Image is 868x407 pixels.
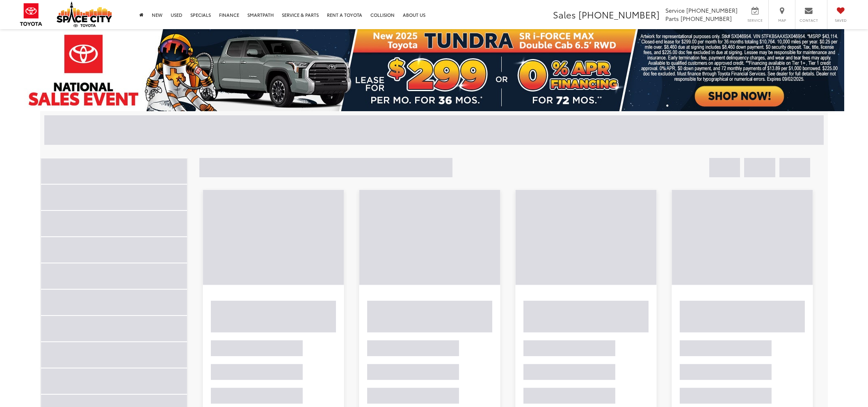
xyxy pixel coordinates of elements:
[686,6,738,14] span: [PHONE_NUMBER]
[553,8,576,21] span: Sales
[24,29,844,111] img: 2025 Tundra
[746,18,764,23] span: Service
[773,18,791,23] span: Map
[665,14,679,23] span: Parts
[681,14,732,23] span: [PHONE_NUMBER]
[57,2,112,27] img: Space City Toyota
[831,18,850,23] span: Saved
[665,6,685,14] span: Service
[578,8,660,21] span: [PHONE_NUMBER]
[799,18,818,23] span: Contact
